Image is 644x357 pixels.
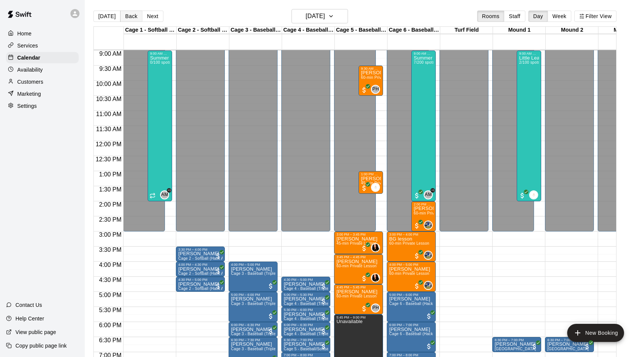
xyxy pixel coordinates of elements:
[493,27,546,34] div: Mound 1
[413,222,421,230] span: All customers have paid
[97,171,124,178] span: 1:00 PM
[178,263,223,267] div: 4:00 PM – 4:30 PM
[320,313,327,320] span: All customers have paid
[360,275,368,282] span: All customers have paid
[320,282,327,290] span: All customers have paid
[150,193,156,199] span: Recurring event
[177,27,229,34] div: Cage 2 - Softball (Triple Play)
[424,221,433,230] div: Brandon Gold
[427,190,433,199] span: Austin McAlester & 1 other
[389,271,429,276] span: 60-min Private Lesson
[231,263,275,267] div: 4:00 PM – 5:00 PM
[374,303,380,313] span: Peter Hernandez
[124,27,177,34] div: Cage 1 - Softball (Hack Attack)
[372,274,379,282] img: Jordyn VanHook
[231,332,286,336] span: Cage 3 - Baseball (Triple Play)
[389,353,433,357] div: 7:00 PM – 8:00 PM
[411,51,436,201] div: 9:00 AM – 2:00 PM: Summer Camp 2025 - DAY RATE
[359,171,383,194] div: 1:00 PM – 1:45 PM: Emily
[267,282,275,290] span: All customers have paid
[546,27,598,34] div: Mound 2
[94,126,124,132] span: 11:30 AM
[176,247,225,262] div: 3:30 PM – 4:00 PM: Clint Marcus
[427,221,433,230] span: Brandon Gold
[97,201,124,208] span: 2:00 PM
[374,243,380,252] span: Jordyn VanHook
[267,328,275,335] span: All customers have paid
[372,304,379,312] span: PH
[214,252,222,260] span: All customers have paid
[17,30,32,37] p: Home
[414,52,433,55] div: 9:00 AM – 2:00 PM
[97,186,124,193] span: 1:30 PM
[336,294,377,298] span: 60-min Private Lesson
[425,191,432,199] span: AM
[361,67,381,70] div: 9:30 AM – 10:30 AM
[17,78,43,86] p: Customers
[97,262,124,268] span: 4:00 PM
[97,231,124,238] span: 3:00 PM
[320,328,327,335] span: All customers have paid
[427,281,433,290] span: Brandon Gold
[519,52,539,55] div: 9:00 AM – 2:00 PM
[231,293,275,297] div: 5:00 PM – 6:00 PM
[284,293,328,297] div: 5:00 PM – 5:30 PM
[567,324,624,342] button: add
[97,216,124,223] span: 2:30 PM
[6,76,79,87] a: Customers
[267,313,275,320] span: All customers have paid
[414,211,454,215] span: 60-min Private Lesson
[425,343,433,350] span: All customers have paid
[574,11,617,22] button: Filter View
[413,192,421,199] span: All customers have paid
[387,322,436,352] div: 6:00 PM – 7:00 PM: Gary Oldroyd
[284,302,338,306] span: Cage 4 - Baseball (Triple play)
[530,191,537,199] img: Brianna Velasquez
[284,278,328,282] div: 4:30 PM – 5:00 PM
[494,338,539,342] div: 6:30 PM – 7:00 PM
[178,278,223,282] div: 4:30 PM – 5:00 PM
[430,188,435,193] span: +1
[178,287,267,291] span: Cage 2 - Softball (Hack Attack Hand-fed Machine)
[160,190,169,199] div: Austin McAlester
[320,343,327,350] span: All customers have paid
[477,11,504,22] button: Rooms
[97,337,124,343] span: 6:30 PM
[532,190,538,199] span: Brianna Velasquez
[336,241,377,245] span: 45-min Private Lesson
[360,86,368,94] span: All customers have paid
[120,11,142,22] button: Back
[229,27,282,34] div: Cage 3 - Baseball (Triple Play)
[359,66,383,96] div: 9:30 AM – 10:30 AM: Zander
[178,248,223,251] div: 3:30 PM – 4:00 PM
[161,191,168,199] span: AM
[547,347,589,351] span: [GEOGRAPHIC_DATA]
[425,313,433,320] span: All customers have paid
[427,251,433,260] span: Brandon Gold
[374,273,380,282] span: Jordyn VanHook
[17,102,37,110] p: Settings
[150,52,170,55] div: 9:00 AM – 2:00 PM
[371,183,380,192] div: Brianna Velasquez
[98,51,124,57] span: 9:00 AM
[6,40,79,51] a: Services
[548,11,571,22] button: Week
[231,323,275,327] div: 6:00 PM – 6:30 PM
[284,287,338,291] span: Cage 4 - Baseball (Triple play)
[372,86,379,93] span: PH
[440,27,493,34] div: Turf Field
[94,111,124,117] span: 11:00 AM
[214,282,222,290] span: All customers have paid
[284,347,370,351] span: Cage 5 - Baseball/Softball (Triple Play - HitTrax)
[372,184,379,191] img: Brianna Velasquez
[93,11,121,22] button: [DATE]
[6,88,79,100] div: Marketing
[15,315,44,322] p: Help Center
[231,302,286,306] span: Cage 3 - Baseball (Triple Play)
[284,338,328,342] div: 6:30 PM – 7:00 PM
[229,322,278,337] div: 6:00 PM – 6:30 PM: Julian Harris
[15,342,67,349] p: Copy public page link
[281,277,330,292] div: 4:30 PM – 5:00 PM: Wes Long
[97,292,124,298] span: 5:00 PM
[6,64,79,75] a: Availability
